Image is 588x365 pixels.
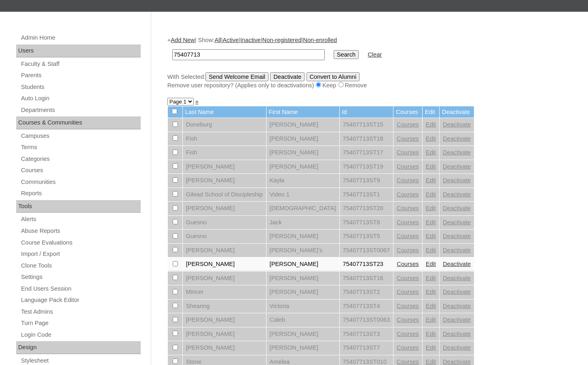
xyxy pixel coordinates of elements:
[397,121,419,128] a: Courses
[397,261,419,267] a: Courses
[183,244,266,257] td: [PERSON_NAME]
[270,72,305,81] input: Deactivate
[397,135,419,142] a: Courses
[267,118,339,132] td: [PERSON_NAME]
[267,188,339,202] td: Video 1
[340,341,393,355] td: 75407713ST7
[267,174,339,188] td: Kayla
[397,163,419,170] a: Courses
[443,163,471,170] a: Deactivate
[267,327,339,341] td: [PERSON_NAME]
[20,59,141,69] a: Faculty & Staff
[426,163,436,170] a: Edit
[183,202,266,215] td: [PERSON_NAME]
[443,247,471,253] a: Deactivate
[426,359,436,365] a: Edit
[183,257,266,271] td: [PERSON_NAME]
[20,165,141,175] a: Courses
[426,219,436,226] a: Edit
[443,149,471,156] a: Deactivate
[195,98,199,105] a: »
[267,313,339,327] td: Caleb
[20,188,141,198] a: Reports
[183,118,266,132] td: Doneburg
[20,261,141,271] a: Clone Tools
[20,70,141,80] a: Parents
[183,132,266,146] td: Fish
[340,160,393,174] td: 75407713ST19
[426,247,436,253] a: Edit
[426,261,436,267] a: Edit
[183,272,266,285] td: [PERSON_NAME]
[426,331,436,337] a: Edit
[340,216,393,230] td: 75407713ST8
[183,230,266,243] td: Guesno
[426,205,436,211] a: Edit
[426,135,436,142] a: Edit
[183,160,266,174] td: [PERSON_NAME]
[443,121,471,128] a: Deactivate
[340,230,393,243] td: 75407713ST5
[205,72,269,81] input: Send Welcome Email
[397,149,419,156] a: Courses
[397,205,419,211] a: Courses
[443,261,471,267] a: Deactivate
[20,154,141,164] a: Categories
[397,247,419,253] a: Courses
[397,233,419,239] a: Courses
[340,327,393,341] td: 75407713ST3
[340,174,393,188] td: 75407713ST9
[223,37,239,43] a: Active
[340,118,393,132] td: 75407713ST15
[20,105,141,115] a: Departments
[267,300,339,313] td: Victoria
[397,177,419,184] a: Courses
[443,316,471,323] a: Deactivate
[397,331,419,337] a: Courses
[397,316,419,323] a: Courses
[171,37,195,43] a: Add New
[16,116,141,129] div: Courses & Communities
[20,33,141,43] a: Admin Home
[426,344,436,351] a: Edit
[397,219,419,226] a: Courses
[214,37,221,43] a: All
[443,289,471,295] a: Deactivate
[183,216,266,230] td: Guesno
[340,132,393,146] td: 75407713ST18
[443,219,471,226] a: Deactivate
[167,72,568,90] div: With Selected:
[20,238,141,248] a: Course Evaluations
[262,37,302,43] a: Non-registered
[340,188,393,202] td: 75407713ST1
[267,146,339,160] td: [PERSON_NAME]
[307,72,360,81] input: Convert to Alumni
[340,146,393,160] td: 75407713ST17
[426,289,436,295] a: Edit
[20,82,141,92] a: Students
[267,341,339,355] td: [PERSON_NAME]
[340,313,393,327] td: 75407713ST0063
[443,177,471,184] a: Deactivate
[267,106,339,118] td: First Name
[340,106,393,118] td: Id
[20,307,141,317] a: Test Admins
[393,106,422,118] td: Courses
[167,36,568,89] div: + | Show: | | | |
[426,149,436,156] a: Edit
[426,191,436,198] a: Edit
[267,285,339,299] td: [PERSON_NAME]
[426,316,436,323] a: Edit
[426,275,436,281] a: Edit
[397,289,419,295] a: Courses
[426,121,436,128] a: Edit
[443,359,471,365] a: Deactivate
[267,257,339,271] td: [PERSON_NAME]
[340,202,393,215] td: 75407713ST20
[167,81,568,90] div: Remove user repository? (Applies only to deactivations) Keep Remove
[340,257,393,271] td: 75407713ST23
[267,132,339,146] td: [PERSON_NAME]
[443,303,471,309] a: Deactivate
[16,341,141,354] div: Design
[426,177,436,184] a: Edit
